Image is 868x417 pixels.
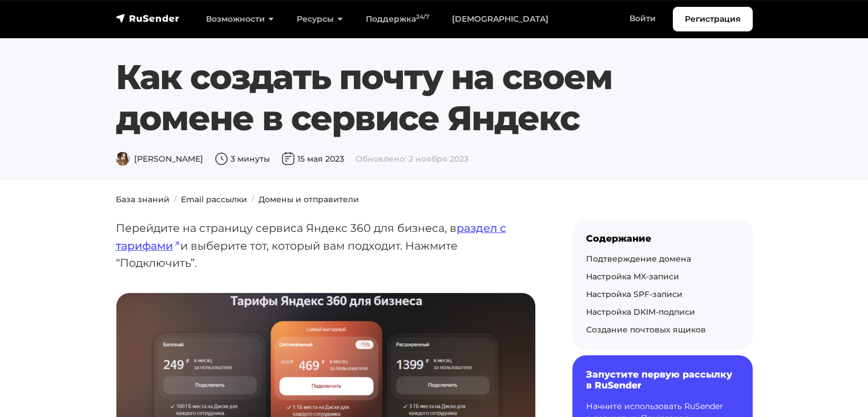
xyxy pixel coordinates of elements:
div: Содержание [586,233,739,244]
a: База знаний [116,194,169,205]
a: Настройка DKIM-подписи [586,307,695,317]
a: Подтверждение домена [586,254,691,264]
h1: Как создать почту на своем домене в сервисе Яндекс [116,57,753,139]
img: Дата публикации [281,152,295,166]
a: Возможности [195,7,285,31]
img: Время чтения [215,152,228,166]
a: Настройка MX-записи [586,271,679,282]
p: Перейдите на страницу сервиса Яндекс 360 для бизнеса, в и выберите тот, который вам подходит. Наж... [116,219,536,272]
a: Email рассылки [181,194,247,205]
a: Домены и отправители [259,194,359,205]
span: [PERSON_NAME] [116,154,203,164]
span: 15 мая 2023 [281,154,344,164]
a: [DEMOGRAPHIC_DATA] [441,7,560,31]
a: Регистрация [673,7,753,31]
sup: 24/7 [416,13,429,21]
span: Обновлено: 2 ноября 2023 [356,154,469,164]
a: раздел с тарифами [116,221,506,252]
a: Войти [618,7,667,30]
a: Ресурсы [285,7,354,31]
nav: breadcrumb [109,194,760,206]
a: Создание почтовых ящиков [586,324,706,335]
img: RuSender [116,13,180,24]
a: Поддержка24/7 [354,7,441,31]
h6: Запустите первую рассылку в RuSender [586,369,739,391]
span: 3 минуты [215,154,270,164]
a: Настройка SPF-записи [586,289,683,299]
